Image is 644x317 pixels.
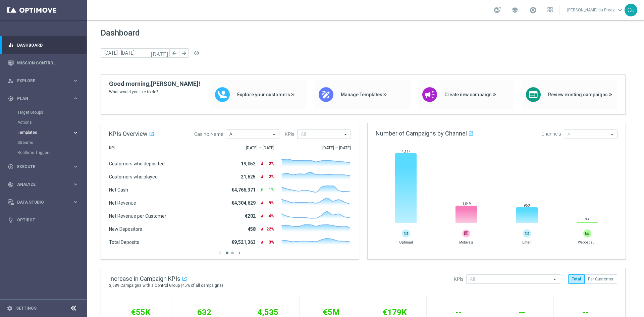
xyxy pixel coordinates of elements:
a: Dashboard [17,36,79,54]
div: Dashboard [8,36,79,54]
div: Mission Control [8,54,79,72]
i: keyboard_arrow_right [72,199,79,205]
button: gps_fixed Plan keyboard_arrow_right [7,96,79,101]
i: keyboard_arrow_right [72,129,79,136]
span: Execute [17,165,72,169]
div: Optibot [8,211,79,229]
i: keyboard_arrow_right [72,77,79,84]
a: Streams [17,140,70,145]
i: gps_fixed [8,96,14,102]
a: Realtime Triggers [17,150,70,155]
i: track_changes [8,181,14,188]
button: equalizer Dashboard [7,43,79,48]
div: Templates [18,130,72,135]
div: Plan [8,96,72,102]
div: Realtime Triggers [17,148,87,158]
a: Settings [16,306,37,310]
a: Optibot [17,211,79,229]
span: Explore [17,79,72,83]
a: Target Groups [17,110,70,115]
i: keyboard_arrow_right [72,95,79,102]
i: equalizer [8,42,14,48]
span: Data Studio [17,200,72,204]
i: settings [7,305,13,311]
i: keyboard_arrow_right [72,181,79,188]
div: Target Groups [17,107,87,117]
button: Templates keyboard_arrow_right [17,130,79,135]
div: Execute [8,164,72,170]
button: lightbulb Optibot [7,217,79,223]
i: lightbulb [8,217,14,223]
div: Templates [17,127,87,138]
button: Mission Control [7,60,79,66]
div: Analyze [8,181,72,188]
button: play_circle_outline Execute keyboard_arrow_right [7,164,79,169]
i: person_search [8,78,14,84]
span: Analyze [17,182,72,187]
span: Templates [18,130,66,135]
span: school [511,6,519,14]
span: Plan [17,97,72,101]
i: play_circle_outline [8,164,14,170]
button: person_search Explore keyboard_arrow_right [7,78,79,84]
a: Actions [17,120,70,125]
i: keyboard_arrow_right [72,163,79,170]
div: Data Studio [8,199,72,205]
a: Mission Control [17,54,79,72]
div: Actions [17,117,87,127]
a: [PERSON_NAME] du Preezkeyboard_arrow_down [567,5,625,15]
div: Cd [625,4,637,16]
button: track_changes Analyze keyboard_arrow_right [7,182,79,187]
div: Explore [8,78,72,84]
div: Streams [17,138,87,148]
button: Data Studio keyboard_arrow_right [7,200,79,205]
span: keyboard_arrow_down [616,6,624,14]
